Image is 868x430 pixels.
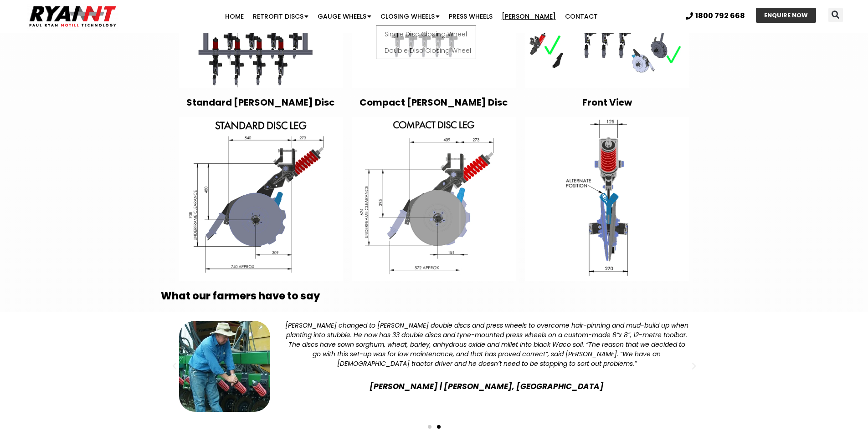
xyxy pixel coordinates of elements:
[313,7,376,25] a: Gauge Wheels
[828,8,843,22] div: Search
[376,42,476,59] a: Double Disc Closing Wheel
[695,12,745,20] span: 1800 792 668
[168,7,654,25] nav: Menu
[437,425,441,429] span: Go to slide 2
[497,7,560,25] a: [PERSON_NAME]
[170,362,179,371] div: Previous slide
[560,7,602,25] a: Contact
[352,117,516,281] img: Ryan compact disc leg underframe clearance
[428,425,431,429] span: Go to slide 1
[444,7,497,25] a: Press Wheels
[376,7,444,25] a: Closing Wheels
[376,26,476,42] a: Single Disc Closing Wheel
[525,97,689,108] h4: Front View
[352,97,516,108] h4: Compact [PERSON_NAME] Disc
[221,7,248,25] a: Home
[764,12,808,18] span: ENQUIRE NOW
[525,117,689,281] img: front view ryan disc leg underframe clearance
[686,12,745,20] a: 1800 792 668
[179,321,270,412] img: richard bumstead RYAN NT retrofit double discs
[248,7,313,25] a: Retrofit Discs
[376,25,476,59] ul: Closing Wheels
[689,362,699,371] div: Next slide
[179,117,343,281] img: Ryan standard disc leg underframe clearance
[175,316,694,416] div: 2 / 2
[284,380,689,393] span: [PERSON_NAME] | [PERSON_NAME], [GEOGRAPHIC_DATA]
[27,2,118,30] img: Ryan NT logo
[161,290,708,303] h2: What our farmers have to say
[756,8,816,23] a: ENQUIRE NOW
[179,97,343,108] h4: Standard [PERSON_NAME] Disc
[284,321,689,369] div: [PERSON_NAME] changed to [PERSON_NAME] double discs and press wheels to overcome hair-pinning and...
